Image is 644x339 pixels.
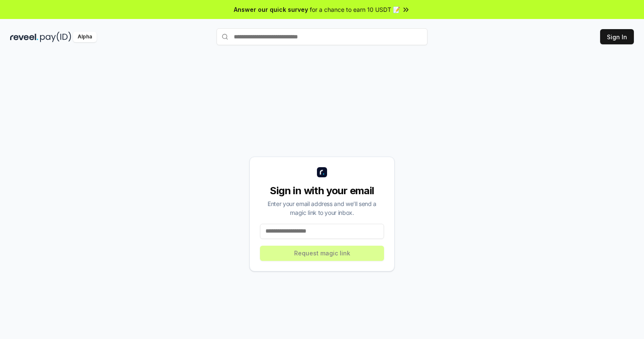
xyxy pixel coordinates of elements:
div: Sign in with your email [260,184,384,198]
div: Enter your email address and we’ll send a magic link to your inbox. [260,199,384,217]
span: for a chance to earn 10 USDT 📝 [310,5,400,14]
button: Sign In [600,29,634,44]
img: logo_small [317,167,327,177]
img: reveel_dark [10,32,38,42]
img: pay_id [40,32,71,42]
span: Answer our quick survey [234,5,308,14]
div: Alpha [73,32,97,42]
